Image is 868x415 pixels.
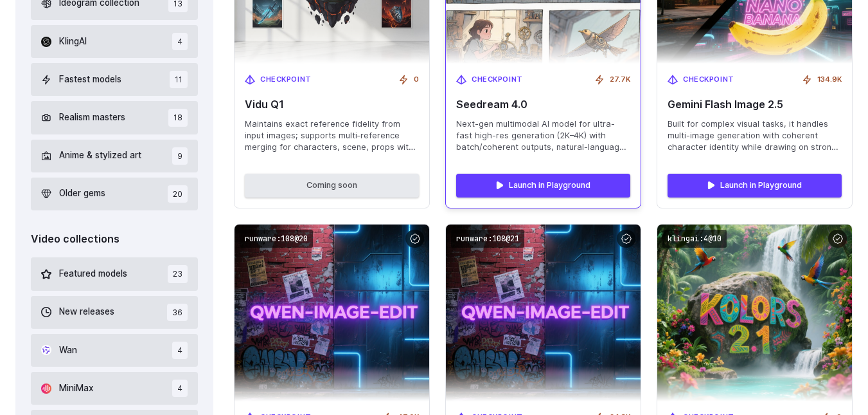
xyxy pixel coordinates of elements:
[451,230,524,248] code: runware:108@21
[168,185,188,203] span: 20
[168,265,188,282] span: 23
[31,101,198,134] button: Realism masters 18
[31,372,198,405] button: MiniMax 4
[610,74,630,86] span: 27.7K
[172,380,188,397] span: 4
[245,118,419,153] span: Maintains exact reference fidelity from input images; supports multi‑reference merging for charac...
[668,98,842,111] span: Gemini Flash Image 2.5
[240,230,313,248] code: runware:108@20
[59,305,114,319] span: New releases
[59,35,87,49] span: KlingAI
[31,296,198,329] button: New releases 36
[657,225,852,401] img: Kolors 2.1
[59,187,105,201] span: Older gems
[414,74,419,86] span: 0
[167,304,188,321] span: 36
[668,118,842,153] span: Built for complex visual tasks, it handles multi-image generation with coherent character identit...
[245,98,419,111] span: Vidu Q1
[59,382,93,396] span: MiniMax
[31,231,198,248] div: Video collections
[172,147,188,165] span: 9
[59,73,121,87] span: Fastest models
[59,111,125,125] span: Realism masters
[446,225,641,401] img: Qwen‑Image‑Edit Lightning (8 steps)
[168,109,188,126] span: 18
[31,25,198,58] button: KlingAI 4
[31,334,198,367] button: Wan 4
[456,98,630,111] span: Seedream 4.0
[683,74,734,86] span: Checkpoint
[456,118,630,153] span: Next-gen multimodal AI model for ultra-fast high-res generation (2K–4K) with batch/coherent outpu...
[31,63,198,96] button: Fastest models 11
[456,174,630,197] a: Launch in Playground
[235,225,429,401] img: Qwen‑Image‑Edit
[170,71,188,88] span: 11
[668,174,842,197] a: Launch in Playground
[472,74,523,86] span: Checkpoint
[59,267,127,281] span: Featured models
[31,257,198,290] button: Featured models 23
[172,342,188,359] span: 4
[59,344,77,358] span: Wan
[172,33,188,50] span: 4
[31,140,198,172] button: Anime & stylized art 9
[245,174,419,197] button: Coming soon
[662,230,727,248] code: klingai:4@10
[31,178,198,210] button: Older gems 20
[59,149,141,163] span: Anime & stylized art
[817,74,842,86] span: 134.9K
[260,74,312,86] span: Checkpoint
